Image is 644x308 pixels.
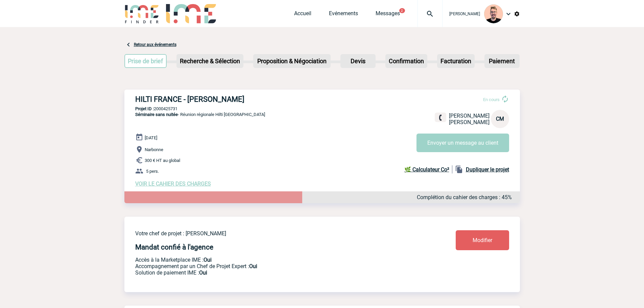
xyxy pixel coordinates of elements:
span: [PERSON_NAME] [449,113,490,119]
a: 🌿 Calculateur Co² [404,165,452,173]
img: file_copy-black-24dp.png [455,165,463,173]
a: VOIR LE CAHIER DES CHARGES [135,181,211,187]
button: 2 [399,8,405,13]
span: En cours [483,97,500,102]
span: - Réunion régionale Hilti [GEOGRAPHIC_DATA] [135,112,265,117]
p: 2000425731 [124,106,520,111]
p: Devis [341,55,375,67]
p: Votre chef de projet : [PERSON_NAME] [135,230,416,237]
a: Messages [376,10,400,20]
span: [DATE] [145,135,157,140]
p: Paiement [485,55,519,67]
b: Oui [199,269,207,276]
b: Oui [204,257,212,263]
img: IME-Finder [124,4,160,23]
span: [PERSON_NAME] [449,11,480,16]
a: Retour aux événements [134,42,176,47]
span: Modifier [473,237,492,243]
p: Prestation payante [135,263,416,269]
span: Séminaire sans nuitée [135,112,178,117]
p: Prise de brief [125,55,166,67]
p: Facturation [438,55,474,67]
p: Conformité aux process achat client, Prise en charge de la facturation, Mutualisation de plusieur... [135,269,416,276]
a: Evénements [329,10,358,20]
p: Recherche & Sélection [177,55,243,67]
p: Proposition & Négociation [254,55,330,67]
h4: Mandat confié à l'agence [135,243,213,251]
b: 🌿 Calculateur Co² [404,166,449,173]
b: Oui [249,263,257,269]
span: 300 € HT au global [145,158,180,163]
button: Envoyer un message au client [416,134,509,152]
b: Dupliquer le projet [466,166,509,173]
p: Accès à la Marketplace IME : [135,257,416,263]
span: Narbonne [145,147,163,152]
span: [PERSON_NAME] [449,119,490,125]
img: 129741-1.png [484,4,503,23]
img: fixe.png [437,115,444,121]
p: Confirmation [386,55,427,67]
h3: HILTI FRANCE - [PERSON_NAME] [135,95,338,103]
a: Accueil [294,10,311,20]
span: 5 pers. [146,169,159,174]
b: Projet ID : [135,106,154,111]
span: CM [496,116,504,122]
